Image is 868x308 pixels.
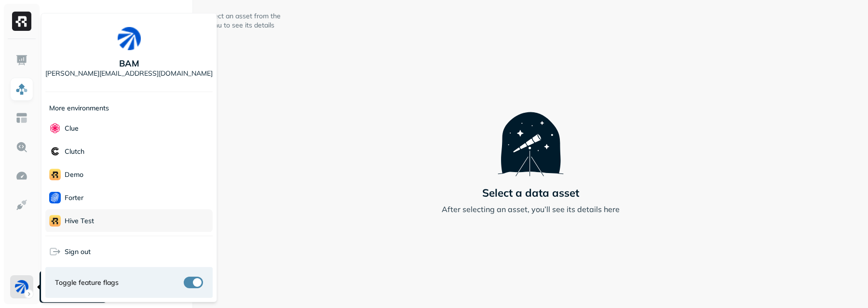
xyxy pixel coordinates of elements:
p: [PERSON_NAME][EMAIL_ADDRESS][DOMAIN_NAME] [45,69,213,78]
span: Toggle feature flags [55,278,119,287]
img: Clue [49,122,61,134]
p: BAM [119,58,139,69]
p: Forter [65,193,83,202]
p: Hive Test [65,216,94,226]
img: Clutch [49,146,61,157]
img: demo [49,169,61,180]
p: demo [65,170,83,179]
img: BAM [118,27,141,50]
img: Hive Test [49,215,61,227]
span: Sign out [65,247,91,256]
p: More environments [49,104,109,113]
p: Clue [65,124,79,133]
img: Forter [49,192,61,203]
p: Clutch [65,147,84,156]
